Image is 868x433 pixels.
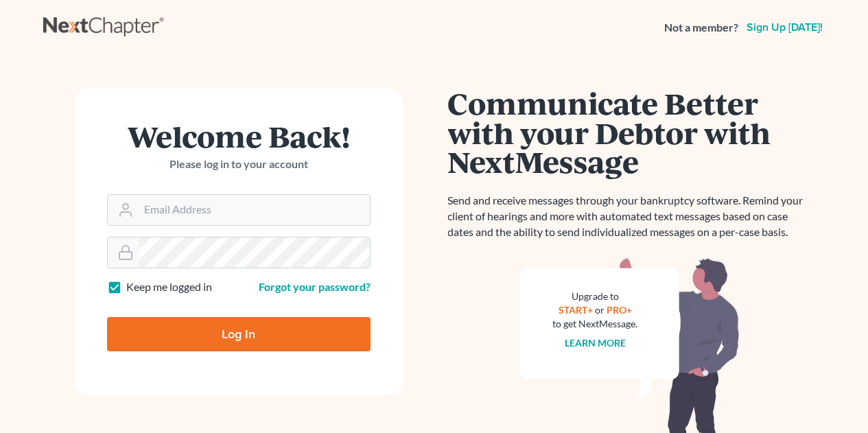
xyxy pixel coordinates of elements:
input: Log In [107,317,371,351]
p: Please log in to your account [107,156,371,172]
div: to get NextMessage. [553,317,638,331]
span: or [595,304,605,316]
input: Email Address [139,195,370,225]
a: Sign up [DATE]! [744,22,825,33]
h1: Communicate Better with your Debtor with NextMessage [448,89,812,176]
label: Keep me logged in [126,279,212,295]
strong: Not a member? [664,20,738,36]
a: Forgot your password? [259,280,371,293]
a: Learn more [565,337,626,349]
p: Send and receive messages through your bankruptcy software. Remind your client of hearings and mo... [448,193,812,240]
h1: Welcome Back! [107,121,371,151]
a: PRO+ [607,304,632,316]
a: START+ [559,304,593,316]
div: Upgrade to [553,290,638,303]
